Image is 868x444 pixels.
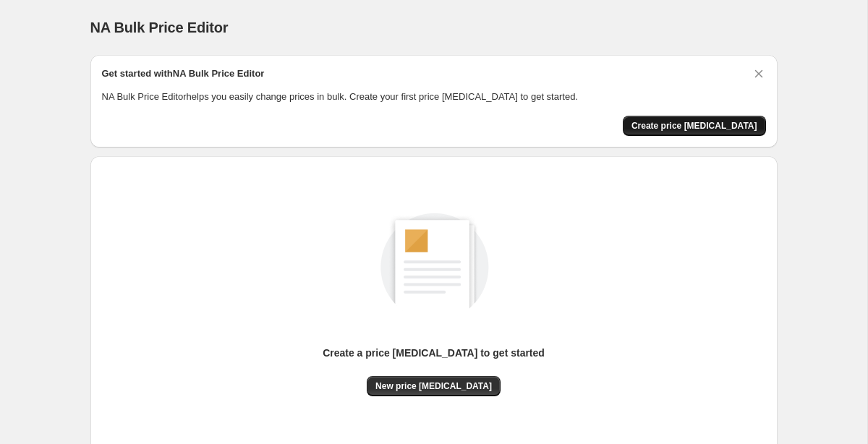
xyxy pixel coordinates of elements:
button: New price [MEDICAL_DATA] [367,376,501,396]
button: Create price change job [623,116,766,136]
h2: Get started with NA Bulk Price Editor [102,67,265,81]
span: Create price [MEDICAL_DATA] [631,120,757,132]
button: Dismiss card [752,67,766,81]
span: New price [MEDICAL_DATA] [375,380,492,392]
p: Create a price [MEDICAL_DATA] to get started [323,346,545,360]
p: NA Bulk Price Editor helps you easily change prices in bulk. Create your first price [MEDICAL_DAT... [102,90,766,104]
span: NA Bulk Price Editor [90,20,229,35]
